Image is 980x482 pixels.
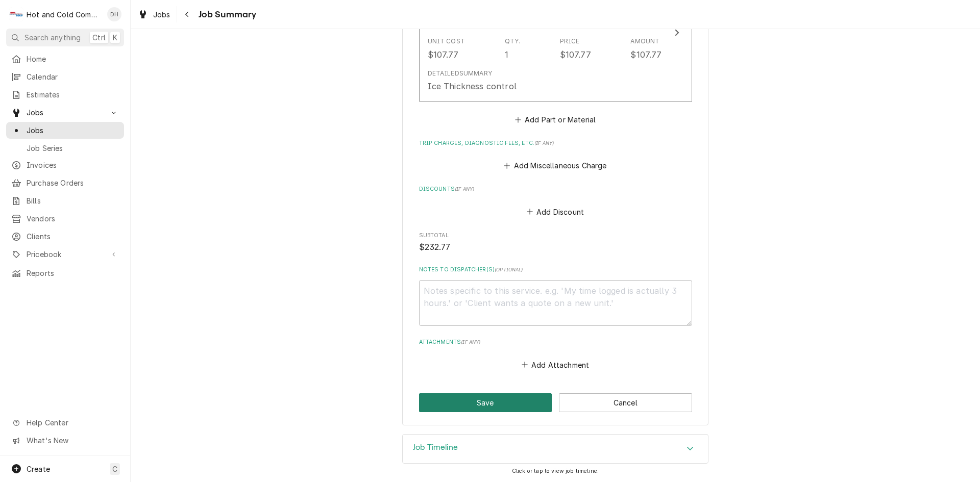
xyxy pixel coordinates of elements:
div: Attachments [419,338,692,372]
div: Amount [630,37,659,46]
button: Add Miscellaneous Charge [502,159,608,173]
label: Trip Charges, Diagnostic Fees, etc. [419,139,692,147]
a: Bills [6,192,124,209]
div: 1 [505,48,508,61]
a: Job Series [6,140,124,157]
a: Jobs [6,122,124,139]
div: Button Group [419,393,692,412]
span: Clients [27,231,119,242]
span: Bills [27,195,119,206]
label: Discounts [419,185,692,193]
span: Subtotal [419,241,692,253]
span: ( if any ) [461,339,480,345]
div: DH [107,7,121,21]
span: Help Center [27,417,118,428]
div: Qty. [505,37,521,46]
div: Ice Thickness control [428,80,517,92]
span: K [113,32,117,43]
span: Home [27,54,119,64]
a: Go to Pricebook [6,246,124,263]
a: Jobs [134,6,175,23]
span: Create [27,465,50,473]
span: Purchase Orders [27,177,119,188]
div: Price [560,37,580,46]
button: Add Part or Material [513,112,597,126]
div: Hot and Cold Commercial Kitchens, Inc. [27,9,102,20]
a: Calendar [6,68,124,85]
div: Accordion Header [403,435,708,463]
span: $232.77 [419,242,451,252]
span: ( if any ) [534,140,554,146]
span: Search anything [24,32,81,43]
span: Job Series [27,143,119,154]
div: $107.77 [428,48,459,61]
span: Estimates [27,89,119,100]
div: Trip Charges, Diagnostic Fees, etc. [419,139,692,173]
span: Ctrl [92,32,106,43]
span: Jobs [27,107,104,118]
a: Go to Help Center [6,414,124,431]
label: Attachments [419,338,692,346]
label: Notes to Dispatcher(s) [419,266,692,274]
a: Invoices [6,157,124,173]
a: Go to What's New [6,432,124,449]
a: Reports [6,265,124,282]
div: Daryl Harris's Avatar [107,7,121,21]
span: ( optional ) [495,267,523,272]
span: Jobs [27,125,119,136]
span: Reports [27,268,119,278]
a: Estimates [6,86,124,103]
div: Job Timeline [402,434,708,464]
span: Calendar [27,71,119,82]
a: Home [6,50,124,67]
div: Subtotal [419,232,692,253]
h3: Job Timeline [413,443,458,452]
div: $107.77 [630,48,661,61]
a: Vendors [6,210,124,227]
div: $107.77 [560,48,591,61]
div: Detailed Summary [428,69,492,78]
div: Hot and Cold Commercial Kitchens, Inc.'s Avatar [9,7,23,21]
span: ( if any ) [455,186,474,192]
button: Cancel [559,393,692,412]
a: Go to Jobs [6,104,124,121]
span: C [112,464,117,474]
span: Jobs [153,9,170,20]
button: Save [419,393,552,412]
div: Discounts [419,185,692,219]
a: Clients [6,228,124,245]
button: Accordion Details Expand Trigger [403,435,708,463]
span: What's New [27,435,118,446]
div: Button Group Row [419,393,692,412]
span: Pricebook [27,249,104,260]
div: Unit Cost [428,37,465,46]
span: Vendors [27,213,119,224]
div: Notes to Dispatcher(s) [419,266,692,325]
button: Navigate back [179,6,195,22]
a: Purchase Orders [6,174,124,191]
span: Subtotal [419,232,692,240]
div: H [9,7,23,21]
span: Invoices [27,160,119,170]
span: Job Summary [195,8,257,21]
button: Search anythingCtrlK [6,29,124,46]
span: Click or tap to view job timeline. [512,468,599,474]
button: Add Discount [525,205,585,219]
button: Add Attachment [520,358,591,372]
